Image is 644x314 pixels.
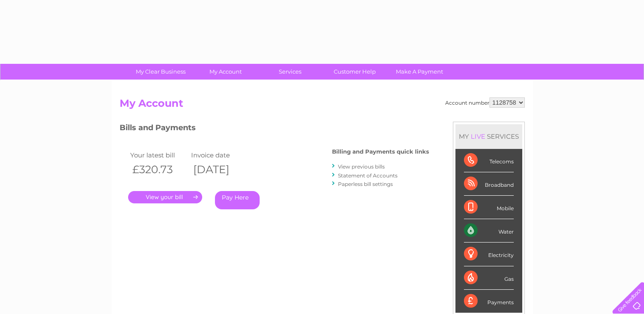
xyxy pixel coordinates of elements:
[338,163,385,170] a: View previous bills
[255,64,325,80] a: Services
[338,172,398,179] a: Statement of Accounts
[464,266,514,290] div: Gas
[455,124,522,148] div: MY SERVICES
[128,191,202,203] a: .
[464,290,514,313] div: Payments
[469,132,487,140] div: LIVE
[120,122,429,137] h3: Bills and Payments
[464,243,514,266] div: Electricity
[320,64,390,80] a: Customer Help
[190,64,260,80] a: My Account
[128,149,189,161] td: Your latest bill
[215,191,260,209] a: Pay Here
[464,172,514,196] div: Broadband
[464,219,514,243] div: Water
[384,64,455,80] a: Make A Payment
[189,149,250,161] td: Invoice date
[120,97,525,114] h2: My Account
[464,149,514,172] div: Telecoms
[126,64,196,80] a: My Clear Business
[445,97,525,108] div: Account number
[128,161,189,178] th: £320.73
[464,196,514,219] div: Mobile
[189,161,250,178] th: [DATE]
[332,148,429,155] h4: Billing and Payments quick links
[338,181,393,187] a: Paperless bill settings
